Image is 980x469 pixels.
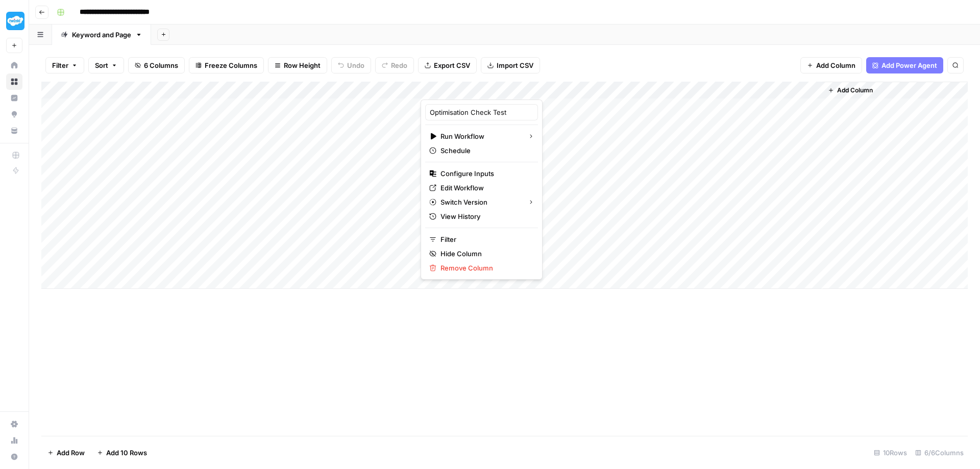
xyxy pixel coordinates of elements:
[440,131,520,141] span: Run Workflow
[837,86,873,95] span: Add Column
[481,57,540,73] button: Import CSV
[497,60,533,70] span: Import CSV
[16,16,24,24] img: logo_orange.svg
[6,12,24,30] img: Twinkl Logo
[27,27,112,35] div: Domain: [DOMAIN_NAME]
[41,445,91,461] button: Add Row
[331,57,371,73] button: Undo
[16,27,24,35] img: website_grey.svg
[41,60,91,67] div: Domain Overview
[72,30,131,40] div: Keyword and Page
[6,432,22,449] a: Usage
[52,24,151,45] a: Keyword and Page
[6,122,22,139] a: Your Data
[6,106,22,122] a: Opportunities
[57,448,85,458] span: Add Row
[434,60,470,70] span: Export CSV
[440,211,530,221] span: View History
[6,73,22,90] a: Browse
[95,60,108,70] span: Sort
[375,57,414,73] button: Redo
[45,57,84,73] button: Filter
[6,449,22,465] button: Help + Support
[205,60,257,70] span: Freeze Columns
[440,183,530,193] span: Edit Workflow
[6,57,22,73] a: Home
[440,197,520,207] span: Switch Version
[816,60,855,70] span: Add Column
[440,145,530,156] span: Schedule
[440,249,530,259] span: Hide Column
[800,57,862,73] button: Add Column
[6,8,22,34] button: Workspace: Twinkl
[103,59,111,67] img: tab_keywords_by_traffic_grey.svg
[440,263,530,273] span: Remove Column
[268,57,327,73] button: Row Height
[106,448,147,458] span: Add 10 Rows
[284,60,321,70] span: Row Height
[189,57,264,73] button: Freeze Columns
[144,60,178,70] span: 6 Columns
[52,60,68,70] span: Filter
[6,416,22,432] a: Settings
[870,445,911,461] div: 10 Rows
[6,90,22,106] a: Insights
[418,57,477,73] button: Export CSV
[440,234,530,244] span: Filter
[91,445,153,461] button: Add 10 Rows
[824,84,877,97] button: Add Column
[114,60,168,67] div: Keywords by Traffic
[128,57,185,73] button: 6 Columns
[29,16,50,24] div: v 4.0.25
[391,60,407,70] span: Redo
[440,168,530,179] span: Configure Inputs
[866,57,943,73] button: Add Power Agent
[347,60,364,70] span: Undo
[88,57,124,73] button: Sort
[30,59,38,67] img: tab_domain_overview_orange.svg
[911,445,968,461] div: 6/6 Columns
[881,60,937,70] span: Add Power Agent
